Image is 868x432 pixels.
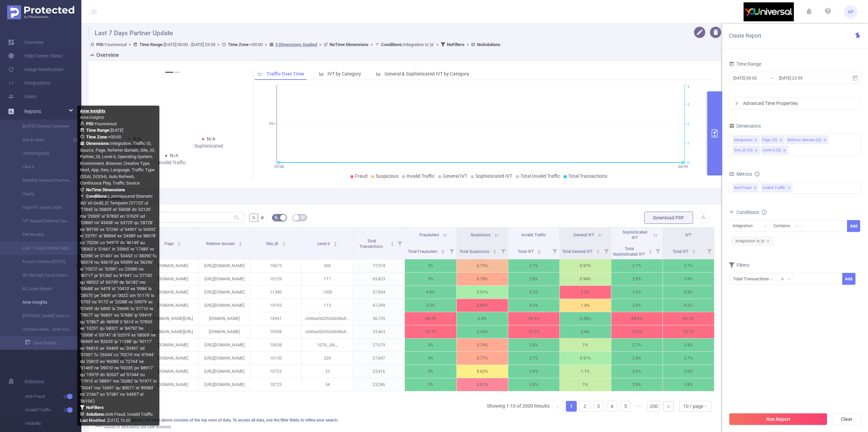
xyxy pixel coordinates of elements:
p: 36,735 [353,312,405,325]
p: 117 [302,273,353,285]
a: 200 [648,401,660,411]
div: ≥ [781,273,788,284]
i: icon: caret-down [282,243,285,245]
p: 0.97% [560,259,611,272]
span: Traffic Over Time [267,71,304,77]
i: Filter menu [653,243,663,259]
tspan: 1 [687,141,689,146]
p: [DOMAIN_NAME] [147,352,198,365]
p: 27,047 [353,352,405,365]
i: icon: down [764,224,768,229]
div: 10 / page [683,401,703,411]
span: Referrer domain [206,241,236,246]
span: Dimensions [729,123,761,129]
input: End date [778,73,833,83]
span: ✕ [788,184,790,192]
p: 3% [405,259,456,272]
p: [URL][DOMAIN_NAME] [199,299,250,312]
i: icon: close [783,149,786,153]
div: Sort [537,249,541,253]
p: 70.3% [611,325,663,338]
p: 68.9% [611,312,663,325]
i: icon: right [666,405,670,409]
b: Time Zone: [228,42,250,47]
p: 10941 [250,312,301,325]
a: Any & vibes [14,133,73,147]
p: 10193 [250,299,301,312]
p: 0.38% [560,312,611,325]
a: Integrations [8,76,50,90]
button: 2 [175,72,180,73]
p: 113 [302,299,353,312]
p: 1.4% [560,299,611,312]
span: General IVT [573,233,594,237]
div: Sort [692,249,696,253]
span: Create Report [729,33,761,39]
p: 0.36% [457,325,508,338]
span: Visibility [25,417,81,430]
b: Conditions : [86,194,108,199]
p: 70.7% [663,325,714,338]
p: 10638 [250,339,301,351]
span: Fraud [355,173,368,179]
span: Invalid Traffic [407,173,435,179]
span: Metrics [729,171,752,177]
i: icon: caret-down [537,251,541,253]
p: 3.8% [663,339,714,351]
li: 1 [566,401,577,412]
span: > [215,42,222,47]
tspan: 04/09 [678,165,688,169]
p: 10130 [250,352,301,365]
p: 65,423 [353,273,405,285]
div: icon: rightAdvanced Time Properties [729,98,861,109]
i: icon: user [80,121,86,126]
i: icon: close [779,138,783,143]
span: > [127,42,133,47]
div: Sort [177,241,181,245]
i: Filter menu [601,243,611,259]
p: 2.7% [611,259,663,272]
i: icon: caret-up [692,249,696,251]
i: icon: down [795,224,799,229]
i: icon: bar-chart [319,71,324,76]
span: Filters [729,262,749,268]
tspan: 29/08 [274,165,283,169]
span: Integration, Traffic ID, Source, Page, Referrer domain, Site_ID, Partner_ID, Level 6, Operating S... [80,141,155,186]
p: 1300 [302,286,353,299]
p: 3.7% [663,259,714,272]
h2: Overview [96,51,119,59]
p: c046ad5d2fc0d608a89c887e12c98fc5ddf1aca256798ab5c3d44743a6f6a6893716aa888bde5da8c49acc40e86c26a8 [302,325,353,338]
p: 2.7% [611,339,663,351]
p: 3.7% [508,352,559,365]
b: No Time Dimensions [330,42,369,47]
div: Integration [734,136,752,145]
p: 3.8% [508,339,559,351]
p: [DOMAIN_NAME][URL] [147,325,198,338]
a: Ame insights [14,296,73,309]
p: 0.91% [560,352,611,365]
p: 300 [302,259,353,272]
a: Help Center (New) [8,49,63,63]
p: 4.9% [405,286,456,299]
p: 10129 [250,273,301,285]
i: icon: caret-up [441,249,445,251]
span: Solutions [24,375,44,388]
span: Reports [24,109,41,114]
p: 10673 [250,259,301,272]
span: > [317,42,323,47]
i: icon: user [90,42,96,47]
a: Sk Me high fraud channels [14,268,73,282]
div: Integration [733,220,757,232]
span: Youniversal [DATE] 00:00 - [DATE] 23:59 +00:00 [90,42,500,47]
span: Invalid Traffic [761,183,792,192]
b: Ame insights [80,108,105,113]
b: No Solutions [477,42,500,47]
span: Page [164,241,175,246]
button: Run Report [729,413,827,425]
p: [DOMAIN_NAME] [147,259,198,272]
div: Contains [773,220,795,232]
p: 27,679 [353,339,405,351]
i: Filter menu [550,243,559,259]
li: Page (l2) [761,135,785,144]
span: Invalid Traffic [25,403,81,417]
